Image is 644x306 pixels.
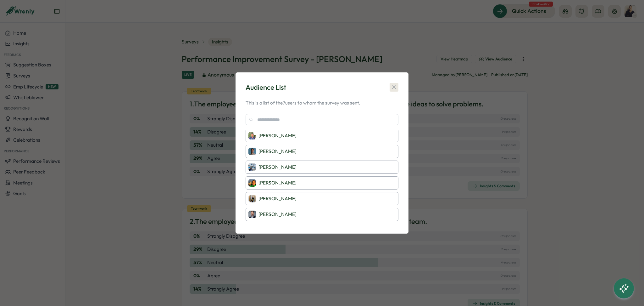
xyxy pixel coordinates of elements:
[258,211,297,218] p: [PERSON_NAME]
[248,179,256,187] img: Slava Leonov
[248,211,256,218] img: Dirk von Loen-Wagner
[258,164,297,171] p: [PERSON_NAME]
[246,99,398,106] p: This is a list of the 7 users to whom the survey was sent.
[248,195,256,202] img: Denys Gaievskyi
[248,163,256,171] img: Mina Medhat
[258,148,297,155] p: [PERSON_NAME]
[248,132,256,139] img: Varghese
[258,132,297,139] p: [PERSON_NAME]
[258,179,297,186] p: [PERSON_NAME]
[258,195,297,202] p: [PERSON_NAME]
[248,148,256,155] img: Noah Papenfuss
[246,82,286,92] div: Audience List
